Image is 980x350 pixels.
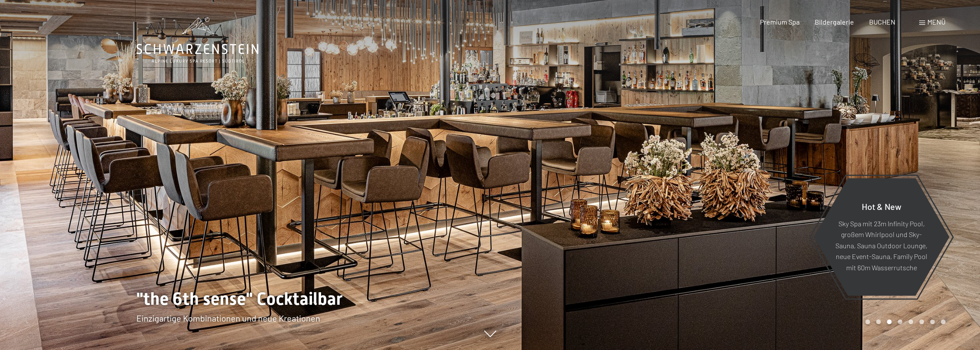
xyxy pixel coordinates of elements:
div: Carousel Page 6 [919,319,924,324]
p: Sky Spa mit 23m Infinity Pool, großem Whirlpool und Sky-Sauna, Sauna Outdoor Lounge, neue Event-S... [835,218,928,273]
a: BUCHEN [869,18,895,26]
div: Carousel Page 3 (Current Slide) [887,319,892,324]
span: Hot & New [862,201,901,211]
div: Carousel Page 2 [876,319,881,324]
div: Carousel Page 7 [930,319,935,324]
div: Carousel Page 5 [908,319,913,324]
a: Hot & New Sky Spa mit 23m Infinity Pool, großem Whirlpool und Sky-Sauna, Sauna Outdoor Lounge, ne... [813,178,950,296]
a: Bildergalerie [815,18,854,26]
div: Carousel Page 8 [941,319,945,324]
div: Carousel Page 1 [865,319,870,324]
div: Carousel Page 4 [898,319,902,324]
a: Premium Spa [759,18,799,26]
span: Menü [927,18,945,26]
div: Carousel Pagination [862,319,945,324]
